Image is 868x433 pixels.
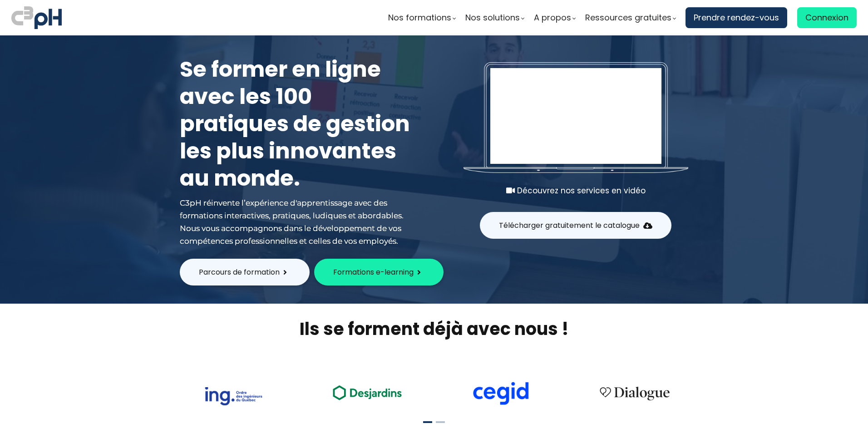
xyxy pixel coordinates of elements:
[11,5,62,31] img: logo C3PH
[686,7,787,28] a: Prendre rendez-vous
[694,11,779,25] span: Prendre rendez-vous
[585,11,671,25] span: Ressources gratuites
[314,259,444,285] button: Formations e-learning
[465,11,520,25] span: Nos solutions
[326,380,408,405] img: ea49a208ccc4d6e7deb170dc1c457f3b.png
[480,212,671,239] button: Télécharger gratuitement le catalogue
[534,11,571,25] span: A propos
[388,11,451,25] span: Nos formations
[168,317,700,340] h2: Ils se forment déjà avec nous !
[180,197,416,247] div: C3pH réinvente l’expérience d'apprentissage avec des formations interactives, pratiques, ludiques...
[199,266,280,278] span: Parcours de formation
[594,381,676,405] img: 4cbfeea6ce3138713587aabb8dcf64fe.png
[180,56,416,192] h1: Se former en ligne avec les 100 pratiques de gestion les plus innovantes au monde.
[472,382,530,405] img: cdf238afa6e766054af0b3fe9d0794df.png
[464,184,688,197] div: Découvrez nos services en vidéo
[797,7,857,28] a: Connexion
[805,11,848,25] span: Connexion
[499,220,640,231] span: Télécharger gratuitement le catalogue
[333,266,414,278] span: Formations e-learning
[204,387,262,405] img: 73f878ca33ad2a469052bbe3fa4fd140.png
[180,259,310,285] button: Parcours de formation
